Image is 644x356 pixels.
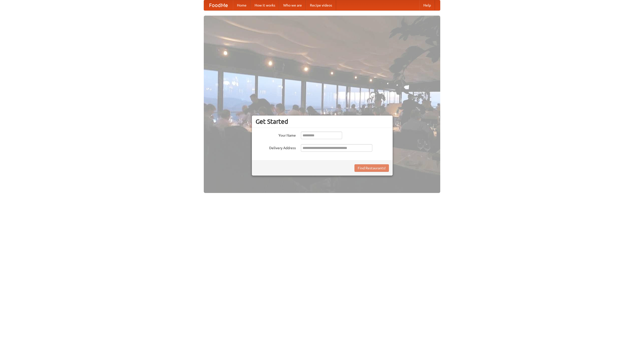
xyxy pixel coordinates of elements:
label: Your Name [256,132,296,138]
h3: Get Started [256,118,389,125]
label: Delivery Address [256,144,296,150]
button: Find Restaurants! [354,164,389,172]
a: Who we are [279,0,306,10]
a: How it works [251,0,279,10]
a: Help [419,0,435,10]
a: Recipe videos [306,0,336,10]
a: Home [233,0,251,10]
a: FoodMe [204,0,233,10]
